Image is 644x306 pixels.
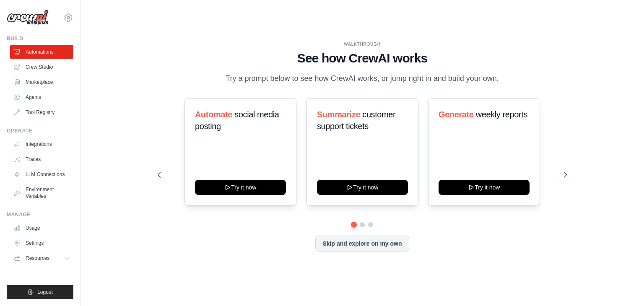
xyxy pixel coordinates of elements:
a: LLM Connections [10,168,73,181]
a: Environment Variables [10,183,73,203]
span: Automate [195,110,232,119]
button: Try it now [439,180,530,195]
span: Summarize [317,110,360,119]
a: Agents [10,91,73,104]
a: Settings [10,236,73,250]
img: Logo [7,10,49,26]
span: customer support tickets [317,110,395,131]
a: Tool Registry [10,106,73,119]
button: Try it now [317,180,408,195]
span: Logout [37,289,53,296]
button: Resources [10,252,73,265]
span: weekly reports [476,110,527,119]
a: Crew Studio [10,60,73,74]
a: Integrations [10,137,73,151]
a: Traces [10,153,73,166]
a: Marketplace [10,75,73,89]
div: Build [7,35,73,42]
span: Generate [439,110,474,119]
div: Manage [7,211,73,218]
p: Try a prompt below to see how CrewAI works, or jump right in and build your own. [221,73,503,85]
div: Operate [7,127,73,134]
span: Resources [26,255,49,262]
button: Skip and explore on my own [315,236,409,252]
span: social media posting [195,110,279,131]
button: Try it now [195,180,286,195]
div: WALKTHROUGH [158,41,567,47]
button: Logout [7,285,73,299]
a: Automations [10,45,73,59]
h1: See how CrewAI works [158,51,567,66]
a: Usage [10,221,73,235]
